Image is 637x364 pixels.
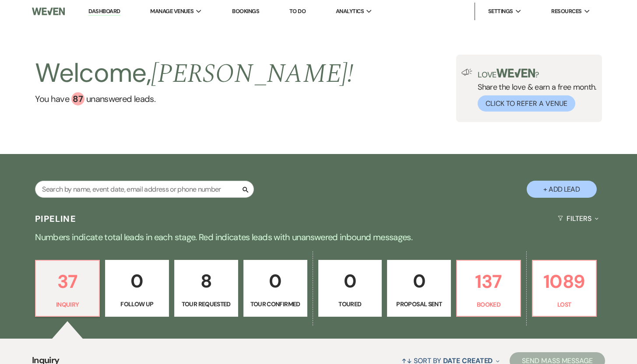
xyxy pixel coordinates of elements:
[318,260,382,317] a: 0Toured
[538,267,591,296] p: 1089
[496,69,535,77] img: weven-logo-green.svg
[243,260,307,317] a: 0Tour Confirmed
[393,266,445,296] p: 0
[324,266,377,296] p: 0
[35,213,76,225] h3: Pipeline
[472,69,597,112] div: Share the love & earn a free month.
[324,299,377,309] p: Toured
[554,207,602,230] button: Filters
[289,7,306,15] a: To Do
[41,300,94,309] p: Inquiry
[111,266,163,296] p: 0
[151,54,353,94] span: [PERSON_NAME] !
[478,95,575,112] button: Click to Refer a Venue
[488,7,513,16] span: Settings
[387,260,451,317] a: 0Proposal Sent
[150,7,194,16] span: Manage Venues
[35,55,353,92] h2: Welcome,
[538,300,591,309] p: Lost
[461,69,472,76] img: loud-speaker-illustration.svg
[111,299,163,309] p: Follow Up
[4,230,634,244] p: Numbers indicate total leads in each stage. Red indicates leads with unanswered inbound messages.
[105,260,169,317] a: 0Follow Up
[174,260,238,317] a: 8Tour Requested
[478,69,597,79] p: Love ?
[35,92,353,105] a: You have 87 unanswered leads.
[41,267,94,296] p: 37
[249,299,302,309] p: Tour Confirmed
[393,299,445,309] p: Proposal Sent
[232,7,259,15] a: Bookings
[32,2,65,21] img: Weven Logo
[71,92,84,105] div: 87
[35,181,254,198] input: Search by name, event date, email address or phone number
[532,260,597,317] a: 1089Lost
[462,267,515,296] p: 137
[456,260,521,317] a: 137Booked
[462,300,515,309] p: Booked
[35,260,100,317] a: 37Inquiry
[180,266,232,296] p: 8
[88,7,120,16] a: Dashboard
[336,7,364,16] span: Analytics
[249,266,302,296] p: 0
[551,7,581,16] span: Resources
[180,299,232,309] p: Tour Requested
[527,181,597,198] button: + Add Lead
